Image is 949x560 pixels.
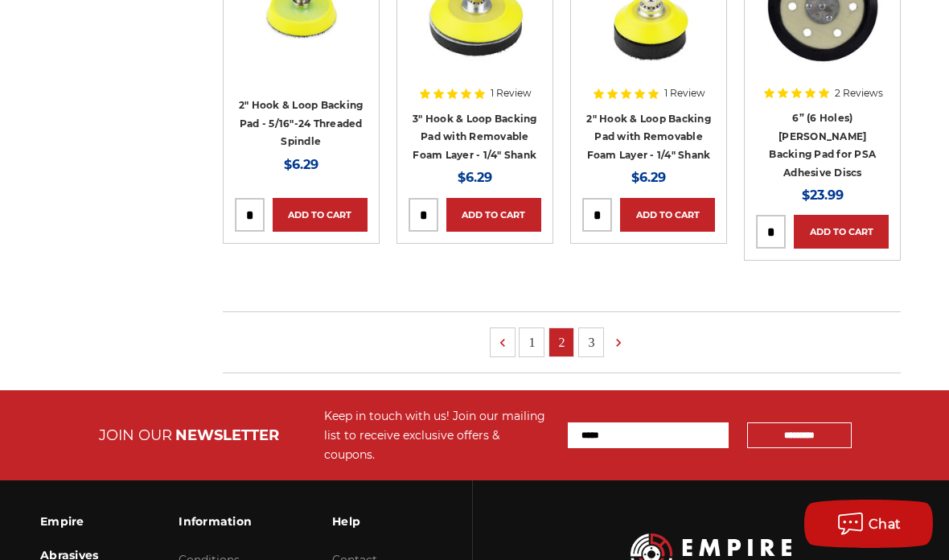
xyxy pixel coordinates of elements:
[491,89,532,98] span: 1 Review
[175,426,279,444] span: NEWSLETTER
[99,426,172,444] span: JOIN OUR
[835,89,883,98] span: 2 Reviews
[802,187,844,203] span: $23.99
[239,99,364,147] a: 2" Hook & Loop Backing Pad - 5/16"-24 Threaded Spindle
[620,198,715,232] a: Add to Cart
[324,406,552,464] div: Keep in touch with us! Join our mailing list to receive exclusive offers & coupons.
[586,113,711,161] a: 2" Hook & Loop Backing Pad with Removable Foam Layer - 1/4" Shank
[579,328,603,356] a: 3
[520,328,544,356] a: 1
[179,504,252,538] h3: Information
[273,198,368,232] a: Add to Cart
[549,328,573,356] a: 2
[284,157,318,172] span: $6.29
[631,170,666,185] span: $6.29
[458,170,492,185] span: $6.29
[664,89,705,98] span: 1 Review
[804,500,933,548] button: Chat
[413,113,537,161] a: 3" Hook & Loop Backing Pad with Removable Foam Layer - 1/4" Shank
[869,517,902,532] span: Chat
[332,504,383,538] h3: Help
[794,215,889,249] a: Add to Cart
[769,112,876,179] a: 6” (6 Holes) [PERSON_NAME] Backing Pad for PSA Adhesive Discs
[446,198,541,232] a: Add to Cart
